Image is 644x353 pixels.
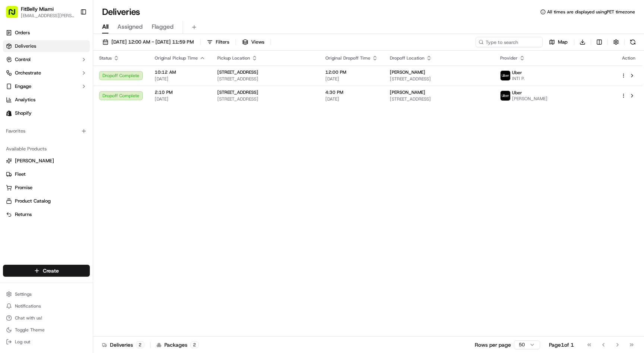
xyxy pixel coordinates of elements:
span: [DATE] [325,96,378,102]
input: Type to search [476,37,543,47]
button: Toggle Theme [3,325,90,335]
a: [PERSON_NAME] [6,158,87,164]
span: [DATE] [325,76,378,82]
span: All [102,22,108,31]
span: Map [558,39,568,45]
span: Views [251,39,264,45]
a: Analytics [3,94,90,106]
button: Notifications [3,301,90,311]
button: Map [546,37,571,47]
div: Available Products [3,143,90,155]
span: Filters [216,39,229,45]
span: INTI P. [512,76,525,82]
span: Uber [512,70,522,76]
button: Create [3,265,90,277]
span: [PERSON_NAME] [15,158,54,164]
button: Control [3,54,90,66]
span: Log out [15,339,30,345]
span: [STREET_ADDRESS] [390,76,488,82]
button: Fleet [3,168,90,180]
span: [PERSON_NAME] [390,89,425,95]
span: All times are displayed using PET timezone [547,9,635,15]
span: Settings [15,291,32,297]
span: Engage [15,83,31,90]
span: [DATE] [155,96,205,102]
button: Refresh [628,37,638,47]
span: [PERSON_NAME] [390,69,425,75]
a: Fleet [6,171,87,178]
img: Shopify logo [6,110,12,116]
span: Assigned [117,22,143,31]
button: Chat with us! [3,313,90,323]
p: Rows per page [475,341,511,349]
span: Promise [15,184,32,191]
button: [EMAIL_ADDRESS][PERSON_NAME][DOMAIN_NAME] [21,13,74,19]
button: [PERSON_NAME] [3,155,90,167]
span: Fleet [15,171,26,178]
span: Pickup Location [217,55,250,61]
span: Flagged [152,22,174,31]
a: Shopify [3,107,90,119]
img: uber-new-logo.jpeg [501,71,510,80]
button: Promise [3,182,90,194]
span: Analytics [15,96,35,103]
span: [STREET_ADDRESS] [217,69,258,75]
span: Orchestrate [15,70,41,76]
span: Uber [512,90,522,96]
span: Status [99,55,112,61]
span: Toggle Theme [15,327,45,333]
span: Create [43,267,59,274]
img: uber-new-logo.jpeg [501,91,510,101]
button: FitBelly Miami[EMAIL_ADDRESS][PERSON_NAME][DOMAIN_NAME] [3,3,77,21]
button: Log out [3,337,90,347]
span: Original Pickup Time [155,55,198,61]
div: Page 1 of 1 [549,341,574,349]
span: Dropoff Location [390,55,424,61]
span: Deliveries [15,43,36,50]
span: 4:30 PM [325,89,378,95]
button: Product Catalog [3,195,90,207]
a: Returns [6,211,87,218]
span: [STREET_ADDRESS] [390,96,488,102]
button: [DATE] 12:00 AM - [DATE] 11:59 PM [99,37,197,47]
div: 2 [136,341,144,348]
span: [DATE] [155,76,205,82]
span: 12:00 PM [325,69,378,75]
div: Favorites [3,125,90,137]
div: Deliveries [102,341,144,349]
span: Chat with us! [15,315,42,321]
button: Returns [3,209,90,220]
span: Returns [15,211,32,218]
span: 2:10 PM [155,89,205,95]
a: Orders [3,27,90,39]
span: 10:12 AM [155,69,205,75]
a: Product Catalog [6,198,87,204]
span: Provider [500,55,518,61]
h1: Deliveries [102,6,140,18]
span: [STREET_ADDRESS] [217,96,313,102]
button: FitBelly Miami [21,5,54,13]
span: Control [15,56,31,63]
button: Settings [3,289,90,299]
button: Orchestrate [3,67,90,79]
div: Action [621,55,637,61]
a: Promise [6,184,87,191]
span: Product Catalog [15,198,51,204]
span: [PERSON_NAME] [512,96,547,102]
span: Original Dropoff Time [325,55,370,61]
span: Orders [15,29,30,36]
button: Views [239,37,268,47]
span: [STREET_ADDRESS] [217,89,258,95]
span: Notifications [15,303,41,309]
button: Filters [203,37,233,47]
button: Engage [3,80,90,92]
div: Packages [157,341,199,349]
a: Deliveries [3,40,90,52]
span: [DATE] 12:00 AM - [DATE] 11:59 PM [111,39,194,45]
span: [STREET_ADDRESS] [217,76,313,82]
span: Shopify [15,110,32,117]
div: 2 [190,341,199,348]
